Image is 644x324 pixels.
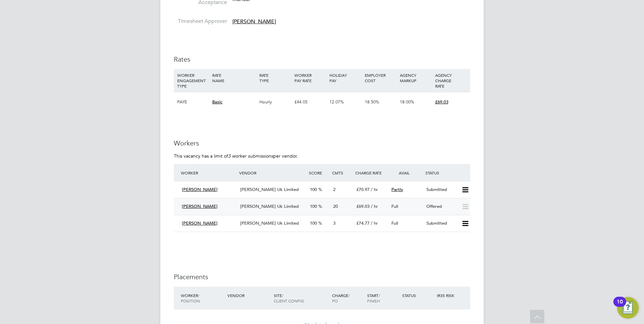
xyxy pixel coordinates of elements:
span: / hr [371,220,378,226]
span: [PERSON_NAME] [182,203,218,209]
div: Submitted [424,184,459,195]
span: 20 [333,203,338,209]
em: 3 worker submissions [228,153,273,159]
span: [PERSON_NAME] Uk Limited [240,187,299,192]
div: Score [307,167,330,179]
span: 18.00% [400,99,414,105]
div: Avail [389,167,424,179]
span: £74.77 [356,220,369,226]
div: AGENCY CHARGE RATE [433,69,469,92]
div: WORKER ENGAGEMENT TYPE [175,69,211,92]
h3: Workers [174,139,470,148]
div: RATE NAME [211,69,257,87]
span: Full [391,203,398,209]
span: 100 [310,203,317,209]
div: Cmts [330,167,354,179]
div: Charge Rate [354,167,389,179]
div: Site [272,289,330,307]
span: / Client Config [274,293,304,303]
span: / hr [371,203,378,209]
span: £69.03 [356,203,369,209]
div: £44.05 [293,92,328,112]
span: [PERSON_NAME] [182,187,218,192]
span: £70.97 [356,187,369,192]
div: Status [400,289,436,301]
p: This vacancy has a limit of per vendor. [174,153,470,159]
span: 12.07% [329,99,344,105]
button: Open Resource Center, 10 new notifications [617,297,639,319]
div: Start [365,289,400,307]
div: Worker [179,289,226,307]
span: [PERSON_NAME] Uk Limited [240,203,299,209]
div: Vendor [226,289,272,301]
div: 10 [617,302,623,311]
span: 2 [333,187,335,192]
span: Basic [212,99,222,105]
span: 3 [333,220,335,226]
div: RATE TYPE [258,69,293,87]
span: 18.50% [365,99,379,105]
h3: Placements [174,272,470,281]
h3: Rates [174,55,470,64]
div: AGENCY MARKUP [398,69,433,87]
div: HOLIDAY PAY [328,69,363,87]
label: Timesheet Approver [174,18,227,25]
div: Offered [424,201,459,212]
div: PAYE [175,92,211,112]
span: 100 [310,220,317,226]
span: / hr [371,187,378,192]
span: Full [391,220,398,226]
span: [PERSON_NAME] [232,18,276,25]
div: Charge [330,289,365,307]
span: [PERSON_NAME] [182,220,218,226]
span: / Position [181,293,200,303]
div: Submitted [424,218,459,229]
span: [PERSON_NAME] Uk Limited [240,220,299,226]
div: Status [424,167,470,179]
div: WORKER PAY RATE [293,69,328,87]
span: / Finish [367,293,380,303]
div: Hourly [258,92,293,112]
span: Partly [391,187,403,192]
div: EMPLOYER COST [363,69,398,87]
div: Vendor [237,167,307,179]
div: IR35 Risk [435,289,458,301]
span: / PO [332,293,350,303]
span: 100 [310,187,317,192]
span: £69.03 [435,99,448,105]
div: Worker [179,167,237,179]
